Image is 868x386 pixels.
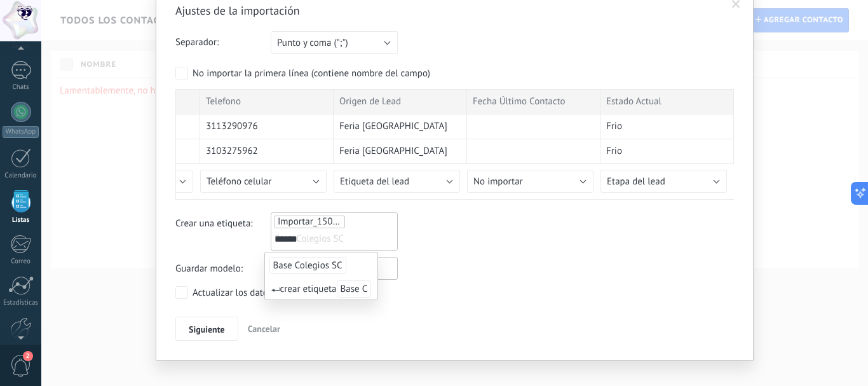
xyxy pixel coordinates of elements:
button: Cancelar [243,317,285,341]
span: 3113290976 [206,120,258,133]
span: Frio [606,145,622,158]
span: Punto y coma (";") [277,37,348,49]
button: Etapa del lead [600,170,727,193]
span: Feria [GEOGRAPHIC_DATA] [339,120,447,133]
div: Calendario [3,172,39,180]
span: crear etiqueta Base C [271,283,372,295]
span: Guardar modelo: [175,258,271,280]
span: Etiqueta del lead [340,176,409,188]
span: Importar_15082025_1620 [278,216,383,228]
div: Correo [3,258,39,266]
span: Teléfono celular [207,176,271,188]
button: Etiqueta del lead [334,170,460,193]
span: Origen de Lead [339,95,401,108]
button: No importar [467,170,593,193]
button: Siguiente [175,317,238,341]
div: Estadísticas [3,299,39,307]
h2: Ajustes de la importación [175,3,721,18]
span: Crear una etiqueta: [175,212,271,251]
div: Chats [3,83,39,92]
span: Feria [GEOGRAPHIC_DATA] [339,145,447,158]
button: Teléfono celular [200,170,327,193]
div: Actualizar los datos existentes [193,287,316,300]
div: Listas [3,216,39,224]
span: Separador: [175,31,271,53]
span: Etapa del lead [607,176,665,188]
span: 2 [23,351,33,361]
span: Fecha Último Contacto [473,95,566,108]
span: No importar [473,176,523,188]
div: WhatsApp [3,126,39,138]
button: Punto y coma (";") [271,31,398,54]
span: Base Colegios SC [269,257,346,274]
span: 3103275962 [206,145,258,158]
span: Base C [337,280,372,298]
span: Cancelar [248,323,280,334]
span: Estado Actual [606,95,661,108]
span: Siguiente [189,325,225,334]
span: Frio [606,120,622,133]
span: Telefono [206,95,241,108]
div: No importar la primera línea (contiene nombre del campo) [193,67,430,80]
